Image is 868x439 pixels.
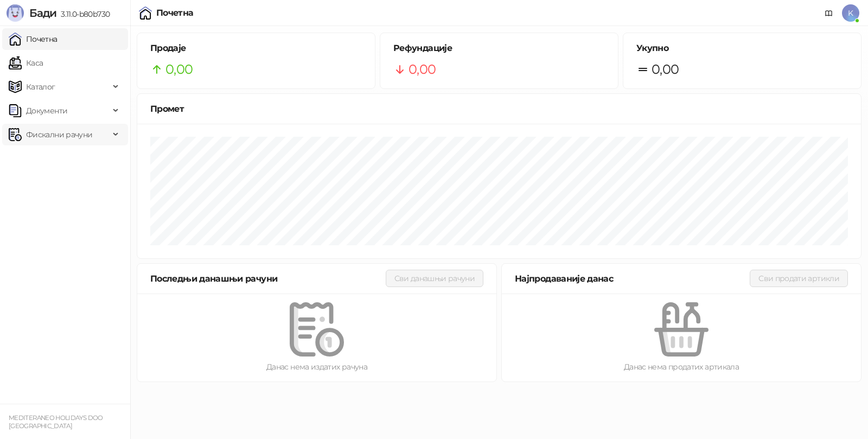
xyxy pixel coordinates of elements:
span: 3.11.0-b80b730 [56,9,110,19]
button: Сви данашњи рачуни [386,270,483,287]
h5: Рефундације [393,42,605,55]
span: Фискални рачуни [26,124,92,145]
div: Промет [150,102,848,116]
div: Најпродаваније данас [515,272,750,285]
a: Почетна [9,28,58,50]
span: Бади [29,7,56,20]
h5: Укупно [636,42,848,55]
span: 0,00 [165,59,193,80]
div: Почетна [156,9,194,17]
span: 0,00 [652,59,679,80]
button: Сви продати артикли [750,270,848,287]
a: Каса [9,52,43,74]
img: Logo [7,4,24,22]
span: Документи [26,100,67,122]
h5: Продаје [150,42,362,55]
a: Документација [820,4,838,22]
span: K [842,4,859,22]
div: Последњи данашњи рачуни [150,272,386,285]
small: MEDITERANEO HOLIDAYS DOO [GEOGRAPHIC_DATA] [9,414,103,430]
div: Данас нема издатих рачуна [155,361,479,373]
div: Данас нема продатих артикала [519,361,844,373]
span: Каталог [26,76,55,98]
span: 0,00 [409,59,436,80]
